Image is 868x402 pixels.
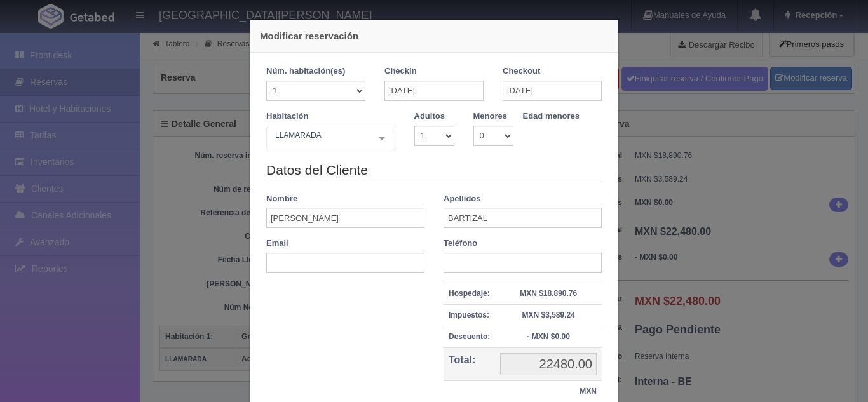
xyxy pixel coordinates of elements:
label: Habitación [266,111,308,123]
label: Apellidos [444,193,481,205]
strong: MXN $18,890.76 [520,289,577,298]
label: Edad menores [523,111,580,123]
input: Seleccionar hab. [272,129,280,149]
input: DD-MM-AAAA [503,81,602,101]
label: Email [266,238,288,250]
strong: MXN $3,589.24 [522,311,574,319]
input: DD-MM-AAAA [384,81,484,101]
legend: Datos del Cliente [266,161,602,180]
label: Teléfono [444,238,477,250]
strong: MXN [580,387,597,396]
th: Impuestos: [444,304,495,326]
th: Total: [444,348,495,381]
span: LLAMARADA [272,129,369,142]
label: Adultos [414,111,445,123]
label: Núm. habitación(es) [266,65,345,77]
label: Checkin [384,65,417,77]
strong: - MXN $0.00 [527,332,569,341]
label: Nombre [266,193,297,205]
th: Hospedaje: [444,283,495,304]
h4: Modificar reservación [260,29,608,43]
th: Descuento: [444,326,495,347]
label: Checkout [503,65,540,77]
label: Menores [473,111,507,123]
